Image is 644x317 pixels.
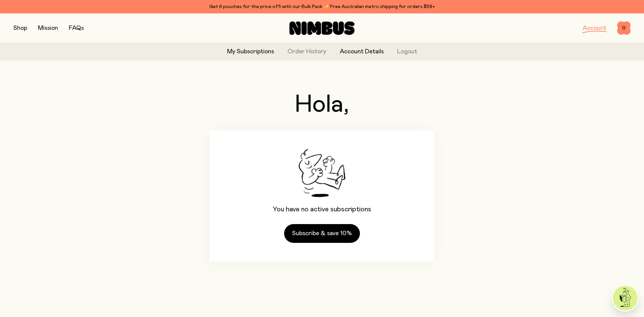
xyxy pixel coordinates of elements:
img: agent [613,286,638,311]
button: Logout [397,47,417,56]
a: Mission [38,25,58,31]
a: Subscribe & save 10% [284,224,360,243]
a: Account Details [340,47,384,56]
div: Get 6 pouches for the price of 5 with our Bulk Pack ✨ Free Australian metro shipping for orders $59+ [13,3,631,11]
a: FAQs [69,25,84,31]
p: You have no active subscriptions [273,205,371,213]
a: Order History [287,47,326,56]
a: My Subscriptions [227,47,274,56]
button: 0 [617,21,631,35]
a: Account [583,25,606,31]
h1: Hola, [210,93,434,117]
